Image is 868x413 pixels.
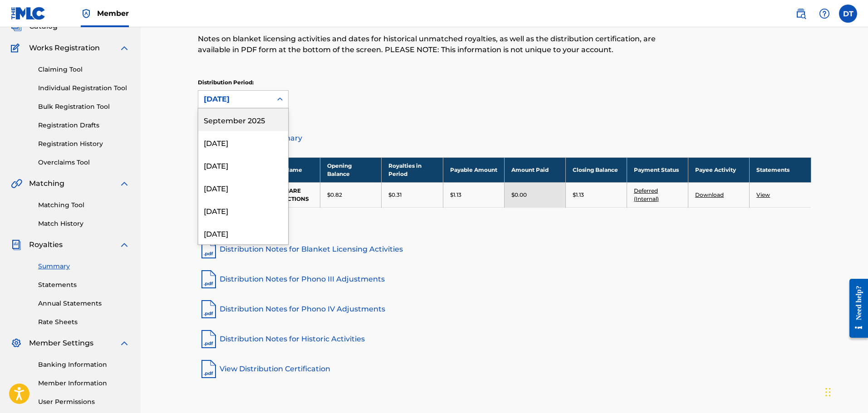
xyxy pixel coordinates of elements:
[198,127,811,149] a: Distribution Summary
[29,338,93,349] span: Member Settings
[259,182,320,207] td: NIGHTMARE PRODUCTIONS
[38,299,130,308] a: Annual Statements
[198,268,220,290] img: pdf
[198,238,811,260] a: Distribution Notes for Blanket Licensing Activities
[565,157,627,182] th: Closing Balance
[823,369,868,413] iframe: Chat Widget
[11,43,23,53] img: Works Registration
[119,338,130,349] img: expand
[634,187,659,202] a: Deferred (Internal)
[511,191,527,199] p: $0.00
[38,219,130,228] a: Match History
[450,191,461,199] p: $1.13
[198,298,220,320] img: pdf
[198,358,811,380] a: View Distribution Certification
[119,178,130,189] img: expand
[38,317,130,327] a: Rate Sheets
[38,200,130,210] a: Matching Tool
[815,5,834,23] div: Help
[382,157,443,182] th: Royalties in Period
[750,157,811,182] th: Statements
[627,157,688,182] th: Payment Status
[38,139,130,149] a: Registration History
[795,8,806,19] img: search
[38,65,130,74] a: Claiming Tool
[198,154,288,176] div: [DATE]
[97,8,129,19] span: Member
[695,191,724,198] a: Download
[11,239,22,250] img: Royalties
[198,328,220,350] img: pdf
[198,131,288,154] div: [DATE]
[573,191,584,199] p: $1.13
[198,78,289,87] p: Distribution Period:
[259,157,320,182] th: Payee Name
[29,178,64,189] span: Matching
[81,8,92,19] img: Top Rightsholder
[792,5,810,23] a: Public Search
[38,397,130,407] a: User Permissions
[38,102,130,112] a: Bulk Registration Tool
[11,21,58,32] a: CatalogCatalog
[198,34,670,55] p: Notes on blanket licensing activities and dates for historical unmatched royalties, as well as th...
[756,191,770,198] a: View
[819,8,830,19] img: help
[38,83,130,93] a: Individual Registration Tool
[119,43,130,53] img: expand
[11,178,22,189] img: Matching
[204,94,266,105] div: [DATE]
[688,157,750,182] th: Payee Activity
[38,360,130,369] a: Banking Information
[198,268,811,290] a: Distribution Notes for Phono III Adjustments
[11,7,46,20] img: MLC Logo
[11,338,22,349] img: Member Settings
[327,191,342,199] p: $0.82
[198,176,288,199] div: [DATE]
[38,262,130,271] a: Summary
[388,191,402,199] p: $0.31
[320,157,382,182] th: Opening Balance
[38,379,130,388] a: Member Information
[38,158,130,167] a: Overclaims Tool
[38,121,130,130] a: Registration Drafts
[29,43,100,53] span: Works Registration
[198,222,288,244] div: [DATE]
[504,157,565,182] th: Amount Paid
[198,199,288,222] div: [DATE]
[825,379,831,406] div: Drag
[198,108,288,131] div: September 2025
[443,157,504,182] th: Payable Amount
[119,239,130,250] img: expand
[38,280,130,290] a: Statements
[198,238,220,260] img: pdf
[839,5,857,23] div: User Menu
[198,358,220,380] img: pdf
[198,298,811,320] a: Distribution Notes for Phono IV Adjustments
[29,239,63,250] span: Royalties
[198,328,811,350] a: Distribution Notes for Historic Activities
[843,272,868,345] iframe: Resource Center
